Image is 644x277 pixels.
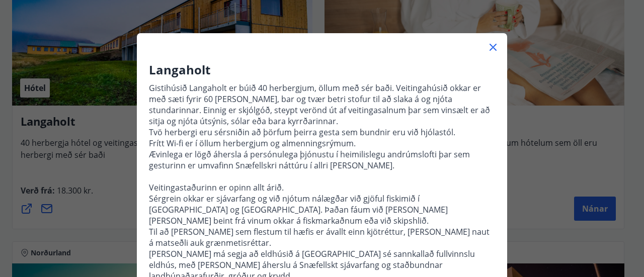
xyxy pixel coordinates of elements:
p: Tvö herbergi eru sérsniðin að þörfum þeirra gesta sem bundnir eru við hjólastól. [149,127,495,138]
p: Til að [PERSON_NAME] sem flestum til hæfis er ávallt einn kjötréttur, [PERSON_NAME] naut á matseð... [149,226,495,248]
p: Ævinlega er lögð áhersla á persónulega þjónustu í heimilislegu andrúmslofti þar sem gesturinn er ... [149,149,495,171]
p: Frítt Wi-fi er í öllum herbergjum og almenningsrýmum. [149,138,495,149]
p: Gistihúsið Langaholt er búið 40 herbergjum, öllum með sér baði. Veitingahúsið okkar er með sæti f... [149,82,495,127]
h3: Langaholt [149,61,495,78]
p: Sérgrein okkar er sjávarfang og við njótum nálægðar við gjöful fiskimið í [GEOGRAPHIC_DATA] og [G... [149,193,495,226]
p: Veitingastaðurinn er opinn allt árið. [149,182,495,193]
